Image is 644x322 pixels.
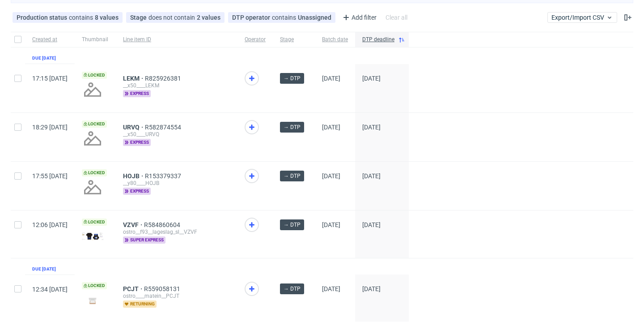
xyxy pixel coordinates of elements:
[284,285,301,293] span: → DTP
[322,285,340,292] span: [DATE]
[362,285,381,292] span: [DATE]
[123,131,230,138] div: __x50____URVQ
[144,221,182,228] a: R584860604
[362,36,394,43] span: DTP deadline
[82,232,103,240] img: version_two_editor_design.png
[32,172,68,180] span: 17:55 [DATE]
[362,75,381,82] span: [DATE]
[123,124,145,131] a: URVQ
[123,90,151,97] span: express
[82,72,107,79] span: Locked
[145,124,183,131] a: R582874554
[123,188,151,195] span: express
[123,285,144,292] a: PCJT
[82,79,103,100] img: no_design.png
[144,285,182,292] a: R559058131
[95,14,119,21] div: 8 values
[284,74,301,82] span: → DTP
[82,294,103,306] img: version_two_editor_design
[82,128,103,149] img: no_design.png
[123,180,230,187] div: __y80____HOJB
[362,172,381,180] span: [DATE]
[32,286,68,293] span: 12:34 [DATE]
[82,219,107,226] span: Locked
[123,139,151,146] span: express
[197,14,220,21] div: 2 values
[123,75,145,82] a: LEKM
[69,14,95,21] span: contains
[362,221,381,228] span: [DATE]
[82,176,103,198] img: no_design.png
[547,12,617,23] button: Export/Import CSV
[32,124,68,131] span: 18:29 [DATE]
[123,36,230,43] span: Line item ID
[551,14,613,21] span: Export/Import CSV
[123,172,145,180] a: HOJB
[322,36,348,43] span: Batch date
[17,14,69,21] span: Production status
[32,266,56,273] div: Due [DATE]
[130,14,148,21] span: Stage
[322,172,340,180] span: [DATE]
[298,14,331,21] div: Unassigned
[284,172,301,180] span: → DTP
[123,292,230,300] div: ostro____matein__PCJT
[82,282,107,289] span: Locked
[362,124,381,131] span: [DATE]
[322,124,340,131] span: [DATE]
[123,228,230,236] div: ostro__f93__lageslag_sl__VZVF
[339,10,378,25] div: Add filter
[284,221,301,229] span: → DTP
[272,14,298,21] span: contains
[82,169,107,176] span: Locked
[384,11,409,24] div: Clear all
[123,82,230,89] div: __x50____LEKM
[32,75,68,82] span: 17:15 [DATE]
[32,36,68,43] span: Created at
[32,55,56,62] div: Due [DATE]
[245,36,266,43] span: Operator
[123,236,165,244] span: super express
[322,221,340,228] span: [DATE]
[232,14,272,21] span: DTP operator
[123,221,144,228] a: VZVF
[322,75,340,82] span: [DATE]
[145,75,183,82] a: R825926381
[82,36,109,43] span: Thumbnail
[145,172,183,180] a: R153379337
[82,120,107,128] span: Locked
[123,301,157,308] span: returning
[284,123,301,131] span: → DTP
[148,14,197,21] span: does not contain
[280,36,308,43] span: Stage
[32,221,68,228] span: 12:06 [DATE]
